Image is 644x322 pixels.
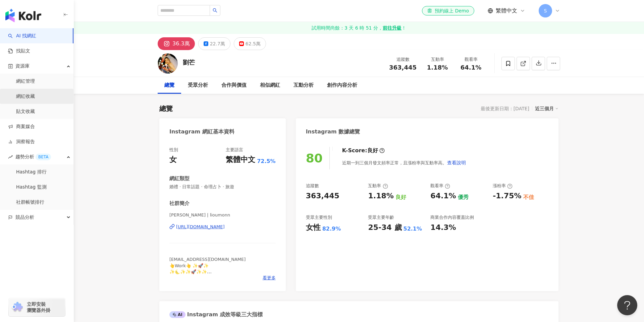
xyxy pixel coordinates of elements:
div: 女 [169,155,177,165]
div: 總覽 [159,104,173,113]
span: 資源庫 [15,58,30,74]
a: 社群帳號排行 [16,199,44,206]
div: Instagram 成效等級三大指標 [169,311,263,318]
a: 試用時間尚餘：3 天 6 時 51 分，前往升級！ [74,22,644,34]
a: 網紅收藏 [16,93,35,100]
div: 性別 [169,147,178,153]
div: K-Score : [342,147,385,154]
a: 洞察報告 [8,138,35,145]
div: 女性 [306,223,321,233]
div: 創作內容分析 [327,81,357,89]
div: 繁體中文 [226,155,255,165]
a: 貼文收藏 [16,108,35,115]
span: [EMAIL_ADDRESS][DOMAIN_NAME] 👆Work👆 ✨🚀✨ ✨🌜✨✨🚀✨✨ ☁☁☁🚀YouTuber ☁☁🚀Stylist☁️☁ ☁🚀Editor☁☁️☁️ 🚀🏦🏢⛪🏬🏣🏪 [169,257,246,298]
a: 商案媒合 [8,123,35,130]
span: 立即安裝 瀏覽器外掛 [27,301,50,313]
div: 不佳 [523,194,534,201]
span: S [544,7,547,14]
div: 網紅類型 [169,175,190,182]
span: 看更多 [263,275,276,281]
div: 互動分析 [293,81,314,89]
div: 優秀 [458,194,469,201]
div: 近三個月 [535,104,558,113]
div: 363,445 [306,191,339,201]
div: 良好 [367,147,378,154]
div: 主要語言 [226,147,243,153]
div: 觀看率 [430,183,450,189]
span: 363,445 [389,64,417,71]
div: 相似網紅 [260,81,280,89]
span: rise [8,155,13,159]
span: 64.1% [461,64,481,71]
div: 1.18% [368,191,393,201]
button: 查看說明 [447,156,466,169]
div: 25-34 歲 [368,223,401,233]
img: chrome extension [11,302,24,313]
button: 22.7萬 [198,37,230,50]
img: logo [5,9,41,22]
div: 總覽 [164,81,174,89]
button: 36.3萬 [158,37,195,50]
div: [URL][DOMAIN_NAME] [176,224,225,230]
span: 趨勢分析 [15,149,51,164]
div: AI [169,311,185,318]
div: 互動率 [425,56,450,63]
span: 查看說明 [447,160,466,165]
div: 近期一到三個月發文頻率正常，且漲粉率與互動率高。 [342,156,466,169]
div: 80 [306,151,323,165]
a: 網紅管理 [16,78,35,85]
div: 最後更新日期：[DATE] [481,106,529,111]
div: 互動率 [368,183,388,189]
div: 62.5萬 [246,39,261,48]
span: [PERSON_NAME] | lioumonn [169,212,276,218]
div: -1.75% [493,191,521,201]
span: search [213,8,217,13]
div: 商業合作內容覆蓋比例 [430,214,474,220]
div: Instagram 網紅基本資料 [169,128,234,135]
div: 追蹤數 [306,183,319,189]
strong: 前往升級 [383,25,401,31]
div: 預約線上 Demo [427,7,469,14]
span: 1.18% [427,64,448,71]
div: Instagram 數據總覽 [306,128,360,135]
div: 受眾主要性別 [306,214,332,220]
iframe: Help Scout Beacon - Open [617,295,637,315]
div: 14.3% [430,223,456,233]
div: 36.3萬 [172,39,190,48]
div: 良好 [395,194,406,201]
span: 72.5% [257,158,276,165]
div: 受眾分析 [188,81,208,89]
span: 繁體中文 [496,7,517,14]
img: KOL Avatar [158,53,178,74]
div: 觀看率 [458,56,484,63]
div: 追蹤數 [389,56,417,63]
a: chrome extension立即安裝 瀏覽器外掛 [9,298,65,316]
div: 社群簡介 [169,200,190,207]
a: Hashtag 監測 [16,184,47,191]
a: [URL][DOMAIN_NAME] [169,224,276,230]
div: BETA [36,154,51,160]
a: searchAI 找網紅 [8,33,36,39]
button: 62.5萬 [234,37,266,50]
a: Hashtag 排行 [16,169,47,175]
div: 82.9% [322,225,341,233]
span: 競品分析 [15,210,34,225]
div: 劉芒 [183,58,195,67]
div: 漲粉率 [493,183,513,189]
div: 64.1% [430,191,456,201]
div: 22.7萬 [210,39,225,48]
div: 受眾主要年齡 [368,214,394,220]
span: 婚禮 · 日常話題 · 命理占卜 · 旅遊 [169,184,276,190]
div: 52.1% [404,225,422,233]
a: 找貼文 [8,48,30,54]
div: 合作與價值 [221,81,247,89]
a: 預約線上 Demo [422,6,474,15]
